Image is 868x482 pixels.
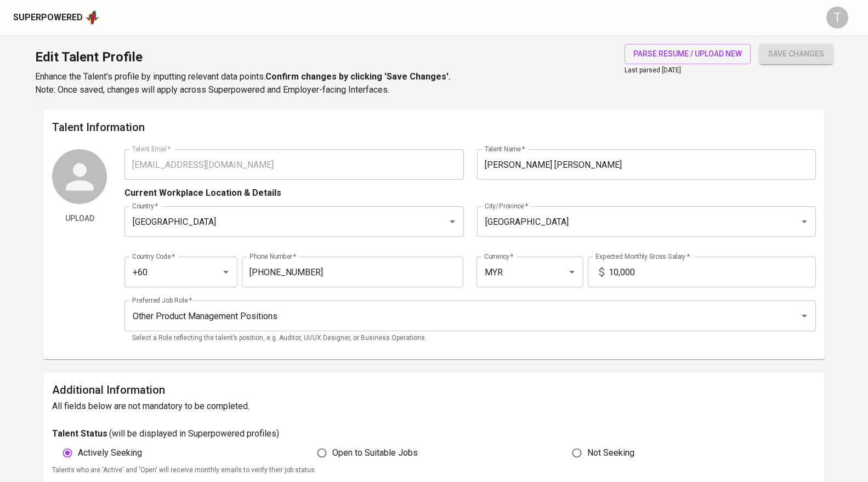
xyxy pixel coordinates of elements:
[132,333,808,344] p: Select a Role reflecting the talent’s position, e.g. Auditor, UI/UX Designer, or Business Operati...
[52,399,816,414] h6: All fields below are not mandatory to be completed.
[332,446,418,460] span: Open to Suitable Jobs
[109,427,279,440] p: ( will be displayed in Superpowered profiles )
[35,70,451,97] p: Enhance the Talent's profile by inputting relevant data points. Note: Once saved, changes will ap...
[265,71,451,82] b: Confirm changes by clicking 'Save Changes'.
[587,446,634,460] span: Not Seeking
[633,47,742,61] span: parse resume / upload new
[35,44,451,70] h1: Edit Talent Profile
[78,446,142,460] span: Actively Seeking
[625,44,751,64] button: parse resume / upload new
[564,264,580,280] button: Open
[52,465,816,476] p: Talents who are 'Active' and 'Open' will receive monthly emails to verify their job status.
[445,214,460,229] button: Open
[52,427,107,440] p: Talent Status
[52,381,816,399] h6: Additional Information
[56,212,103,225] span: Upload
[797,214,812,229] button: Open
[13,12,83,24] div: Superpowered
[85,9,100,26] img: app logo
[625,66,681,74] span: Last parsed [DATE]
[797,308,812,324] button: Open
[124,186,281,200] p: Current Workplace Location & Details
[52,208,107,229] button: Upload
[768,47,824,61] span: save changes
[52,118,816,136] h6: Talent Information
[826,7,848,29] div: T
[218,264,234,280] button: Open
[759,44,833,64] button: save changes
[13,9,100,26] a: Superpoweredapp logo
